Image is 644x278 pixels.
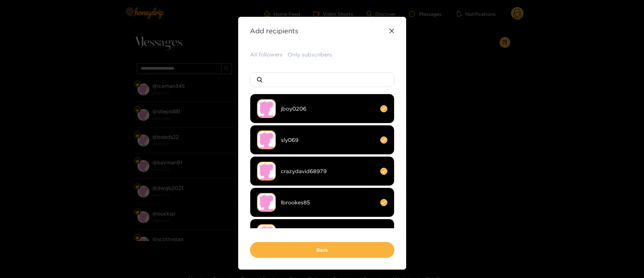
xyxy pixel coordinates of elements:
[281,199,375,206] span: lbrookes85
[281,136,375,144] span: sly069
[281,167,375,175] span: crazydavid68979
[257,193,276,212] img: no-avatar.png
[281,105,375,113] span: jboy0206
[257,130,276,149] img: no-avatar.png
[288,51,332,58] button: Only subscribers
[257,99,276,118] img: no-avatar.png
[257,224,276,243] img: no-avatar.png
[250,242,394,258] button: Back
[257,162,276,181] img: no-avatar.png
[250,51,283,58] button: All followers
[250,27,298,35] strong: Add recipients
